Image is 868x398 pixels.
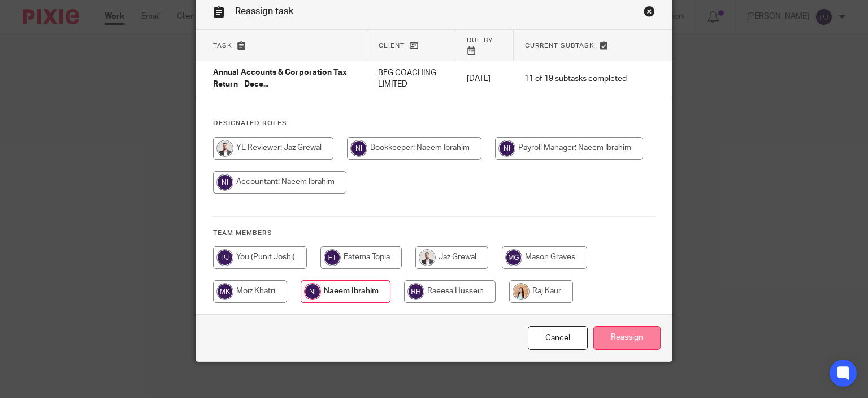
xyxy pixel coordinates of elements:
p: BFG COACHING LIMITED [378,67,444,91]
h4: Designated Roles [213,119,656,128]
span: Reassign task [235,7,293,16]
span: Annual Accounts & Corporation Tax Return - Dece... [213,69,347,89]
h4: Team members [213,229,656,238]
td: 11 of 19 subtasks completed [513,61,638,96]
input: Reassign [593,326,661,350]
span: Due by [467,37,493,44]
span: Task [213,42,232,49]
span: Client [379,42,405,49]
a: Close this dialog window [528,326,588,350]
span: Current subtask [525,42,594,49]
p: [DATE] [467,73,502,84]
a: Close this dialog window [644,6,655,21]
